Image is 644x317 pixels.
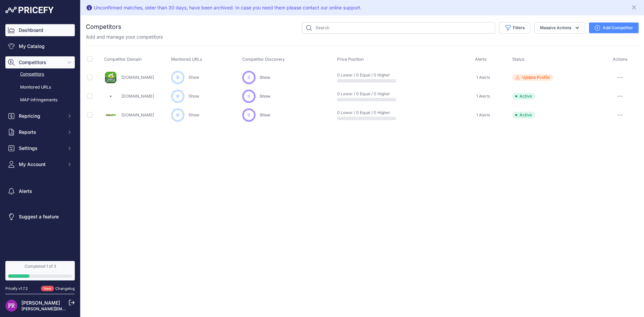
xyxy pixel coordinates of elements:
[55,286,75,291] a: Changelog
[337,91,380,97] p: 0 Lower / 0 Equal / 0 Higher
[21,306,125,311] a: [PERSON_NAME][EMAIL_ADDRESS][DOMAIN_NAME]
[5,94,75,106] a: MAP infringements
[475,93,490,100] a: 1 Alerts
[21,300,60,306] a: [PERSON_NAME]
[94,4,362,11] div: Unconfirmed matches, older than 30 days, have been archived. In case you need them please contact...
[337,72,380,78] p: 0 Lower / 0 Equal / 0 Higher
[189,94,199,99] a: Show
[176,93,179,99] span: 0
[176,112,179,118] span: 0
[5,110,75,122] button: Repricing
[475,74,490,81] a: 1 Alerts
[5,158,75,170] button: My Account
[19,161,63,168] span: My Account
[19,129,63,136] span: Reports
[86,22,121,32] h2: Competitors
[499,22,530,34] button: Filters
[476,112,490,118] span: 1 Alerts
[5,24,75,36] a: Dashboard
[337,110,380,115] p: 0 Lower / 0 Equal / 0 Higher
[260,75,270,80] span: Show
[512,74,601,81] a: Update Profile
[41,286,54,292] span: New
[260,112,270,117] span: Show
[5,126,75,138] button: Reports
[5,286,28,292] div: Pricefy v1.7.2
[5,142,75,154] button: Settings
[189,112,199,117] a: Show
[19,59,63,66] span: Competitors
[475,112,490,118] a: 1 Alerts
[512,93,535,100] span: Active
[522,75,550,80] span: Update Profile
[5,24,75,253] nav: Sidebar
[121,75,154,80] a: [DOMAIN_NAME]
[104,57,142,62] span: Competitor Domain
[475,57,487,62] span: Alerts
[613,57,628,62] span: Actions
[5,211,75,223] a: Suggest a feature
[86,34,163,40] p: Add and manage your competitors
[512,112,535,118] span: Active
[5,261,75,280] a: Completed 1 of 3
[121,112,154,117] a: [DOMAIN_NAME]
[302,22,495,34] input: Search
[19,145,63,152] span: Settings
[189,75,199,80] a: Show
[589,22,639,33] button: Add Competitor
[476,75,490,80] span: 1 Alerts
[512,57,525,62] span: Status
[260,94,270,99] span: Show
[5,68,75,80] a: Competitors
[171,57,202,62] span: Monitored URLs
[248,112,250,118] span: 0
[631,3,639,11] button: Close
[5,185,75,197] a: Alerts
[5,82,75,93] a: Monitored URLs
[242,57,285,62] span: Competitor Discovery
[176,74,179,81] span: 0
[248,74,250,81] span: 0
[8,264,72,269] div: Completed 1 of 3
[5,40,75,52] a: My Catalog
[534,22,585,34] button: Massive Actions
[121,94,154,99] a: [DOMAIN_NAME]
[337,57,364,62] span: Price Position
[476,94,490,99] span: 1 Alerts
[19,113,63,119] span: Repricing
[5,56,75,68] button: Competitors
[248,93,250,99] span: 0
[5,7,54,13] img: Pricefy Logo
